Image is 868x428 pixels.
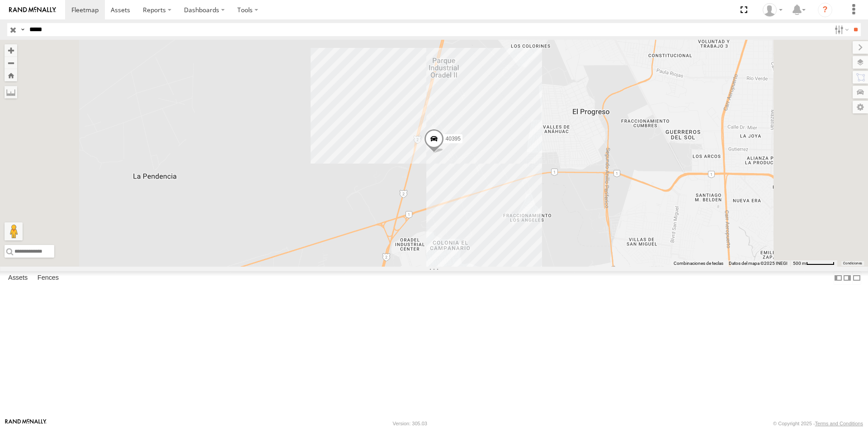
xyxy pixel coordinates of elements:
[790,260,837,267] button: Escala del mapa: 500 m por 59 píxeles
[9,7,56,13] img: rand-logo.svg
[5,419,47,428] a: Visit our Website
[834,271,843,284] label: Dock Summary Table to the Left
[33,272,63,284] label: Fences
[759,3,786,17] div: Juan Lopez
[831,23,850,36] label: Search Filter Options
[843,262,862,265] a: Condiciones
[793,261,806,266] span: 500 m
[815,421,863,426] a: Terms and Conditions
[852,271,861,284] label: Hide Summary Table
[5,222,23,240] button: Arrastra el hombrecito naranja al mapa para abrir Street View
[5,86,17,99] label: Measure
[843,271,852,284] label: Dock Summary Table to the Right
[4,272,32,284] label: Assets
[853,101,868,113] label: Map Settings
[674,260,723,267] button: Combinaciones de teclas
[818,3,832,17] i: ?
[19,23,26,36] label: Search Query
[5,44,17,56] button: Zoom in
[393,421,427,426] div: Version: 305.03
[773,421,863,426] div: © Copyright 2025 -
[5,69,17,81] button: Zoom Home
[729,261,788,266] span: Datos del mapa ©2025 INEGI
[5,56,17,69] button: Zoom out
[446,136,461,142] span: 40395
